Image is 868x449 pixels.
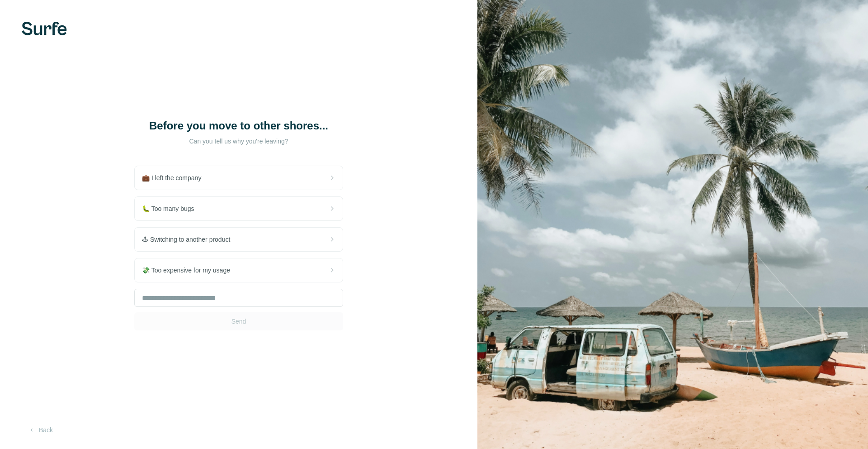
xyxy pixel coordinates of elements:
[148,137,329,146] p: Can you tell us why you're leaving?
[142,204,202,213] span: 🐛 Too many bugs
[22,422,59,438] button: Back
[148,119,329,133] h1: Before you move to other shores...
[142,173,208,182] span: 💼 I left the company
[142,266,237,275] span: 💸 Too expensive for my usage
[142,235,237,244] span: 🕹 Switching to another product
[22,22,67,35] img: Surfe's logo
